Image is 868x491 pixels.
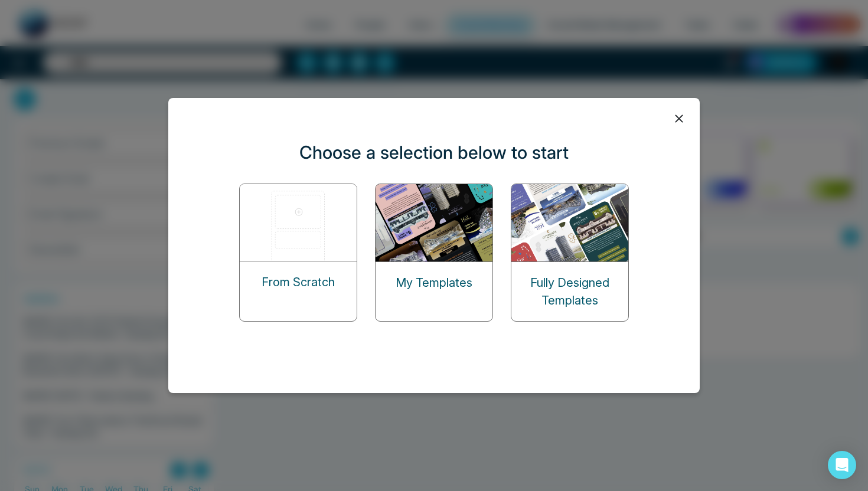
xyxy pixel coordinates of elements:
[240,184,358,261] img: start-from-scratch.png
[376,184,494,261] img: my-templates.png
[511,184,629,261] img: designed-templates.png
[511,274,628,309] p: Fully Designed Templates
[299,139,569,166] p: Choose a selection below to start
[396,274,472,292] p: My Templates
[828,451,856,479] div: Open Intercom Messenger
[262,273,335,291] p: From Scratch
